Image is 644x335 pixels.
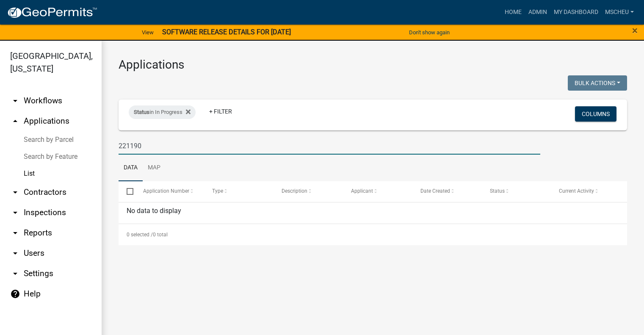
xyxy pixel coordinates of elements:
datatable-header-cell: Description [274,181,343,202]
a: Data [119,155,143,182]
span: Current Activity [559,188,594,194]
datatable-header-cell: Status [481,181,551,202]
a: Home [501,4,525,20]
span: Application Number [143,188,189,194]
span: Date Created [420,188,450,194]
span: Type [212,188,223,194]
a: My Dashboard [550,4,602,20]
span: Applicant [351,188,373,194]
div: No data to display [119,202,627,224]
span: 0 selected / [127,232,153,238]
div: 0 total [119,224,627,245]
i: arrow_drop_down [10,96,20,106]
span: Status [134,109,149,115]
span: × [632,25,638,36]
i: arrow_drop_down [10,187,20,197]
i: arrow_drop_down [10,269,20,279]
button: Close [632,25,638,36]
strong: SOFTWARE RELEASE DETAILS FOR [DATE] [162,28,291,36]
button: Don't show again [406,25,453,39]
button: Bulk Actions [568,75,627,91]
div: in In Progress [129,105,196,119]
datatable-header-cell: Current Activity [551,181,620,202]
input: Search for applications [119,137,540,155]
a: Admin [525,4,550,20]
datatable-header-cell: Applicant [343,181,412,202]
datatable-header-cell: Type [204,181,274,202]
datatable-header-cell: Select [119,181,135,202]
button: Columns [575,106,616,122]
i: arrow_drop_down [10,208,20,218]
i: arrow_drop_down [10,228,20,238]
datatable-header-cell: Application Number [135,181,204,202]
i: arrow_drop_up [10,116,20,126]
i: help [10,289,20,299]
a: + Filter [202,104,239,119]
span: Description [282,188,307,194]
a: Map [143,155,166,182]
span: Status [490,188,505,194]
a: View [138,25,157,39]
h3: Applications [119,58,627,72]
datatable-header-cell: Date Created [412,181,482,202]
i: arrow_drop_down [10,248,20,258]
a: mscheu [602,4,637,20]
